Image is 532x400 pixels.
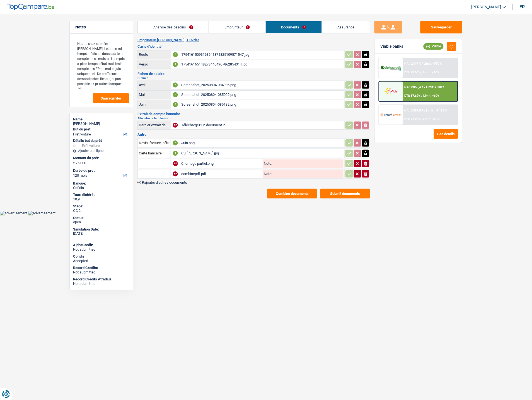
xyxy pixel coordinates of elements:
h2: Ouvrier [137,77,370,80]
img: Record Credits [381,110,401,120]
button: Sauvegarder [420,21,462,33]
div: Screenshot_20250804-085132.png [181,100,344,109]
div: NA [173,171,178,176]
div: Juin [139,102,170,106]
span: DTI: 29.68% [405,71,421,74]
h3: Extrait de compte bancaire [137,112,370,116]
span: Limit: <60% [424,71,440,74]
button: Submit documents [320,189,370,198]
span: / [424,109,425,112]
span: NAI: 2 055,4 € [405,85,424,89]
div: Screenshot_20250804-084906.png [181,81,344,89]
label: Note: [263,172,272,176]
div: 17541615093163641371825109571547.jpg [181,50,344,59]
a: [PERSON_NAME] [467,3,506,12]
div: [PERSON_NAME] [73,122,130,126]
div: Chomage partiel.png [181,159,262,168]
div: NA [173,123,178,128]
span: NAI: 2 317 € [405,62,421,66]
h3: Autre [137,133,370,136]
div: Taux d'intérêt: [73,193,130,197]
div: Détails but du prêt [73,139,130,143]
div: Ajouter une ligne [73,149,130,153]
div: [DATE] [73,231,130,236]
span: / [422,117,423,121]
span: / [422,71,423,74]
img: TopCompare Logo [7,4,54,10]
div: fr [520,4,525,9]
label: But du prêt: [73,127,129,132]
div: open [73,220,130,224]
a: Documents [266,21,322,33]
div: Juin.png [181,139,344,147]
div: Recto [139,52,170,57]
h2: Emprunteur [PERSON_NAME] | Ouvrier [137,38,370,42]
div: Viable [424,43,444,49]
div: Not submitted [73,247,130,252]
div: Verso [139,62,170,66]
span: DTI: 27.29% [405,117,421,121]
button: Combine documents [267,189,317,198]
label: Durée du prêt: [73,168,129,173]
span: Sauvegarder [101,96,121,100]
div: 1754161651482784404967862854314.jpg [181,60,344,69]
a: Assurance [322,21,370,33]
div: A [173,52,178,57]
span: Limit: >750 € [424,62,442,66]
h5: Notes [75,25,127,30]
a: Analyse des besoins [138,21,209,33]
span: Limit: >1.183 € [426,109,447,112]
div: Name: [73,117,130,122]
div: A [173,62,178,67]
div: A [173,83,178,88]
span: € [73,161,75,165]
div: combinepdf.pdf [181,170,262,178]
div: CB [PERSON_NAME].jpg [181,149,344,157]
h3: Carte d'identité [137,45,370,48]
a: Emprunteur [209,21,265,33]
h3: Fiches de salaire [137,72,370,76]
div: QC 2 [73,209,130,213]
span: Rajouter d'autres documents [142,181,187,184]
div: Cofidis [73,186,130,190]
div: Banque: [73,181,130,186]
div: Status: [73,216,130,220]
span: Limit: >800 € [426,85,444,89]
img: Advertisement [28,211,55,215]
button: Sauvegarder [93,93,129,103]
span: Limit: <60% [424,94,440,98]
div: Record Credits Atradius: [73,277,130,282]
div: A [173,92,178,97]
div: 10.9 [73,197,130,202]
label: Note: [263,162,272,165]
div: Avril [139,83,170,87]
div: A [173,140,178,146]
div: Viable banks [380,44,403,49]
div: Record Credits: [73,266,130,270]
img: Cofidis [381,86,401,96]
div: Simulation Date: [73,227,130,232]
div: NA [173,161,178,166]
div: Not submitted [73,270,130,275]
div: Accepted [73,259,130,263]
h2: Allocations familiales [137,117,370,120]
img: AlphaCredit [381,65,401,71]
div: Stage: [73,204,130,209]
span: DTI: 37.62% [405,94,421,98]
div: Mai [139,93,170,97]
div: Screenshot_20250804-085029.png [181,91,344,99]
span: / [422,94,423,98]
span: / [424,85,425,89]
span: NAI: 2 587,5 € [405,109,424,112]
div: A [173,102,178,107]
div: A [173,151,178,156]
label: Montant du prêt: [73,156,129,160]
button: See details [434,129,458,139]
span: Limit: <65% [424,117,440,121]
div: Cofidis: [73,254,130,259]
div: Dernier extrait de compte pour vos allocations familiales [139,123,170,127]
button: Rajouter d'autres documents [137,181,187,184]
span: [PERSON_NAME] [471,5,501,9]
span: / [422,62,423,66]
div: Not submitted [73,282,130,286]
